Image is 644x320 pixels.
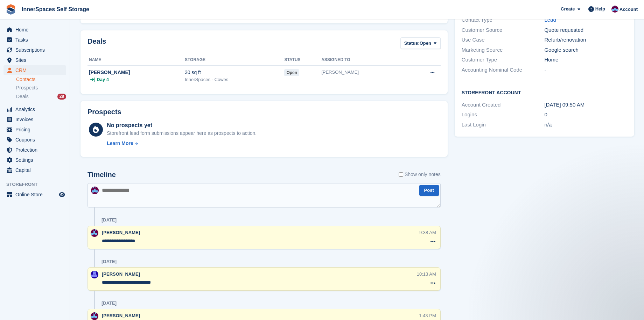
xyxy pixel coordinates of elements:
[16,76,66,83] a: Contacts
[3,35,66,45] a: menu
[3,65,66,75] a: menu
[321,69,407,76] div: [PERSON_NAME]
[87,171,116,179] h2: Timeline
[3,55,66,65] a: menu
[6,181,70,188] span: Storefront
[420,40,431,47] span: Open
[15,55,57,65] span: Sites
[284,54,321,66] th: Status
[16,93,66,100] a: Deals 28
[57,94,66,100] div: 28
[102,271,140,277] span: [PERSON_NAME]
[544,36,627,44] div: Refurb/renovation
[102,313,140,318] span: [PERSON_NAME]
[399,171,441,178] label: Show only notes
[417,271,436,277] div: 10:13 AM
[400,37,441,49] button: Status: Open
[87,108,121,116] h2: Prospects
[15,35,57,45] span: Tasks
[16,84,66,92] a: Prospects
[544,56,627,64] div: Home
[102,230,140,235] span: [PERSON_NAME]
[462,89,627,96] h2: Storefront Account
[16,93,29,100] span: Deals
[15,115,57,124] span: Invoices
[91,271,98,278] img: Russell Harding
[97,76,109,83] span: Day 4
[544,26,627,34] div: Quote requested
[6,4,16,15] img: stora-icon-8386f47178a22dfd0bd8f6a31ec36ba5ce8667c1dd55bd0f319d3a0aa187defe.svg
[91,229,98,237] img: Paul Allo
[419,312,436,319] div: 1:43 PM
[462,36,545,44] div: Use Case
[462,66,545,74] div: Accounting Nominal Code
[595,6,605,13] span: Help
[15,165,57,175] span: Capital
[3,45,66,55] a: menu
[185,76,284,83] div: InnerSpaces - Cowes
[561,6,575,13] span: Create
[15,104,57,114] span: Analytics
[3,190,66,199] a: menu
[544,121,627,129] div: n/a
[544,17,556,23] a: Lead
[101,217,117,223] div: [DATE]
[91,312,98,320] img: Paul Allo
[107,140,257,147] a: Learn More
[321,54,407,66] th: Assigned to
[3,115,66,124] a: menu
[544,46,627,54] div: Google search
[185,69,284,76] div: 30 sq ft
[15,65,57,75] span: CRM
[107,140,133,147] div: Learn More
[15,190,57,199] span: Online Store
[15,135,57,145] span: Coupons
[462,111,545,119] div: Logins
[611,6,618,13] img: Paul Allo
[107,130,257,137] div: Storefront lead form submissions appear here as prospects to action.
[91,187,99,194] img: Paul Allo
[3,135,66,145] a: menu
[462,56,545,64] div: Customer Type
[462,16,545,24] div: Contact Type
[58,190,66,199] a: Preview store
[3,25,66,35] a: menu
[19,3,92,15] a: InnerSpaces Self Storage
[544,111,627,119] div: 0
[101,259,117,264] div: [DATE]
[101,300,117,306] div: [DATE]
[15,145,57,155] span: Protection
[544,101,627,109] div: [DATE] 09:50 AM
[284,69,299,76] span: open
[3,155,66,165] a: menu
[3,165,66,175] a: menu
[87,54,185,66] th: Name
[619,6,638,13] span: Account
[89,69,185,76] div: [PERSON_NAME]
[462,121,545,129] div: Last Login
[404,40,420,47] span: Status:
[3,104,66,114] a: menu
[15,45,57,55] span: Subscriptions
[107,121,257,130] div: No prospects yet
[462,101,545,109] div: Account Created
[399,171,403,178] input: Show only notes
[87,37,106,50] h2: Deals
[3,145,66,155] a: menu
[3,125,66,134] a: menu
[462,26,545,34] div: Customer Source
[419,229,436,236] div: 9:38 AM
[16,85,38,91] span: Prospects
[544,66,627,74] div: -
[185,54,284,66] th: Storage
[15,125,57,134] span: Pricing
[462,46,545,54] div: Marketing Source
[15,25,57,35] span: Home
[419,185,439,196] button: Post
[94,76,95,83] span: |
[15,155,57,165] span: Settings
